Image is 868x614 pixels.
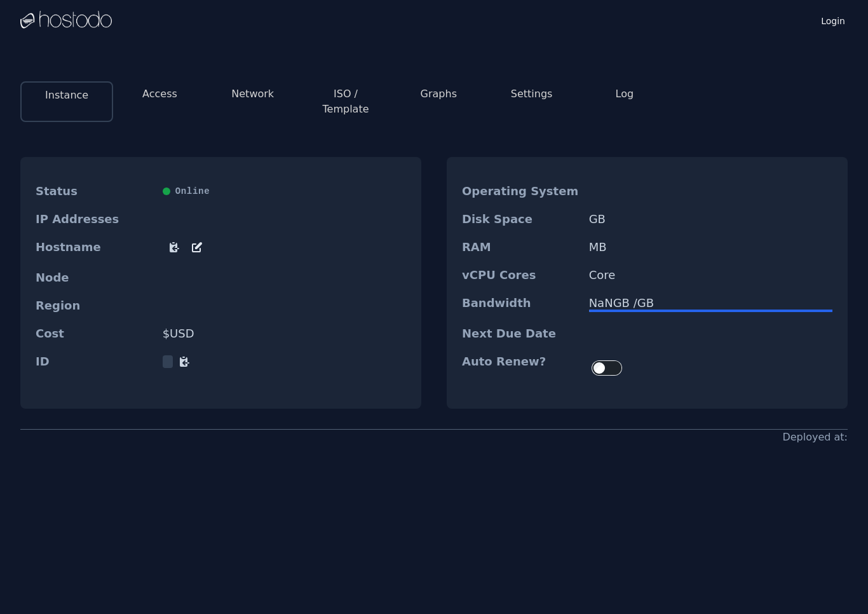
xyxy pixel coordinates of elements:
dt: Operating System [462,185,579,198]
button: ISO / Template [309,86,382,117]
button: Graphs [421,86,457,102]
dt: Cost [36,327,153,340]
button: Log [616,86,634,102]
dt: RAM [462,241,579,254]
dd: Core [589,269,832,282]
button: Instance [45,88,88,103]
dd: GB [589,213,832,226]
dt: IP Addresses [36,213,153,226]
div: NaN GB / GB [589,297,832,310]
dd: MB [589,241,832,254]
button: Settings [511,86,553,102]
img: Logo [20,11,112,30]
dt: Region [36,299,153,312]
dd: $ USD [163,327,406,340]
dt: Auto Renew? [462,355,579,381]
div: Online [163,185,406,198]
dt: Node [36,271,153,284]
button: Network [231,86,274,102]
dt: Bandwidth [462,297,579,312]
dt: Disk Space [462,213,579,226]
button: Access [142,86,177,102]
dt: Hostname [36,241,153,256]
div: Deployed at: [782,430,848,445]
dt: vCPU Cores [462,269,579,282]
dt: Status [36,185,153,198]
dt: ID [36,355,153,368]
a: Login [818,12,848,27]
dt: Next Due Date [462,327,579,340]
